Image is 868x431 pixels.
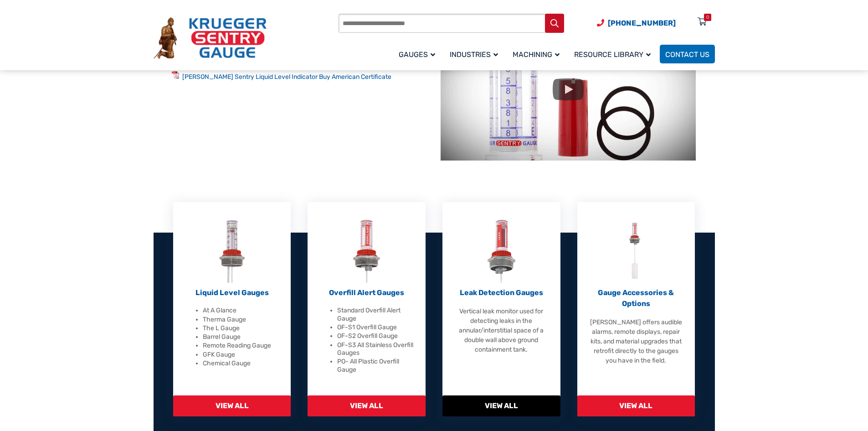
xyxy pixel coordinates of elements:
[203,324,280,332] li: The L Gauge
[203,351,280,359] li: GFK Gauge
[203,333,280,341] li: Barrel Gauge
[442,395,560,416] span: View All
[203,316,280,324] li: Therma Gauge
[454,306,549,354] p: Vertical leak monitor used for detecting leaks in the annular/interstitial space of a double wall...
[507,43,569,65] a: Machining
[203,306,280,315] li: At A Glance
[441,18,696,161] img: Tank Level Gauges
[337,306,414,322] li: Standard Overfill Alert Gauge
[352,220,381,283] img: Overfill Alert Gauges
[660,45,715,63] a: Contact Us
[185,287,280,298] p: Liquid Level Gauges
[577,202,695,416] a: Gauge Accessories & Options Gauge Accessories & Options [PERSON_NAME] offers audible alarms, remo...
[487,220,516,283] img: Leak Detection Gauges
[665,50,709,59] span: Contact Us
[337,341,414,357] li: OF-S3 All Stainless Overfill Gauges
[589,317,684,365] p: [PERSON_NAME] offers audible alarms, remote displays, repair kits, and material upgrades that ret...
[569,43,660,65] a: Resource Library
[442,202,560,416] a: Leak Detection Gauges Leak Detection Gauges Vertical leak monitor used for detecting leaks in the...
[203,359,280,368] li: Chemical Gauge
[173,202,291,416] a: Liquid Level Gauges Liquid Level Gauges At A Glance Therma Gauge The L Gauge Barrel Gauge Remote ...
[154,17,267,59] img: Krueger Sentry Gauge
[217,220,247,283] img: Liquid Level Gauges
[393,43,444,65] a: Gauges
[574,50,651,59] span: Resource Library
[337,323,414,332] li: OF-S1 Overfill Gauge
[621,220,651,283] img: Gauge Accessories & Options
[454,287,549,298] p: Leak Detection Gauges
[308,395,426,416] span: View All
[513,50,560,59] span: Machining
[577,395,695,416] span: View All
[337,358,414,374] li: PO- All Plastic Overfill Gauge
[399,50,435,59] span: Gauges
[203,342,280,350] li: Remote Reading Gauge
[589,287,684,309] p: Gauge Accessories & Options
[337,332,414,340] li: OF-S2 Overfill Gauge
[450,50,498,59] span: Industries
[182,73,391,81] a: [PERSON_NAME] Sentry Liquid Level Indicator Buy American Certificate
[319,287,414,298] p: Overfill Alert Gauges
[173,395,291,416] span: View All
[308,202,426,416] a: Overfill Alert Gauges Overfill Alert Gauges Standard Overfill Alert Gauge OF-S1 Overfill Gauge OF...
[597,17,676,29] a: Phone Number (920) 434-8860
[706,14,709,21] div: 0
[608,19,676,27] span: [PHONE_NUMBER]
[444,43,507,65] a: Industries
